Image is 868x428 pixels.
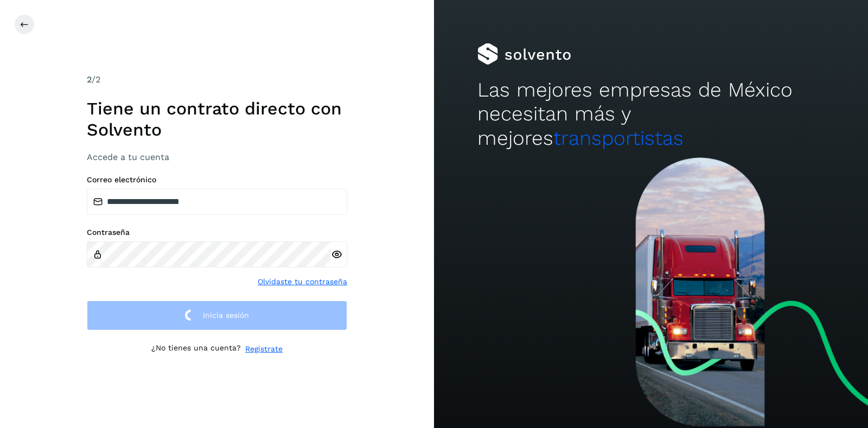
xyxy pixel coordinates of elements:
h3: Accede a tu cuenta [87,152,347,162]
a: Olvidaste tu contraseña [258,276,347,288]
a: Regístrate [245,343,283,355]
label: Correo electrónico [87,175,347,184]
span: Inicia sesión [203,311,249,319]
button: Inicia sesión [87,301,347,330]
p: ¿No tienes una cuenta? [151,343,241,355]
h1: Tiene un contrato directo con Solvento [87,98,347,140]
h2: Las mejores empresas de México necesitan más y mejores [477,78,825,150]
label: Contraseña [87,228,347,237]
span: 2 [87,74,92,85]
div: /2 [87,73,347,86]
span: transportistas [553,126,684,150]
